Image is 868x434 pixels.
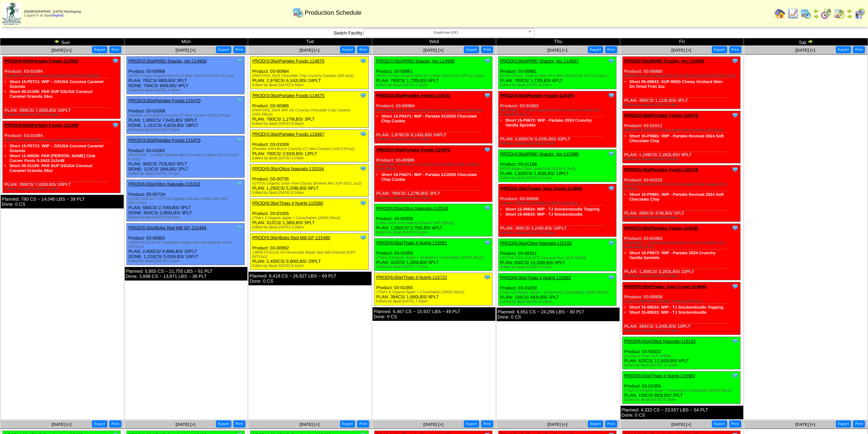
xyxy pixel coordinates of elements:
[622,224,740,280] div: Product: 03-01063 PLAN: 1,300CS / 3,263LBS / 22PLT
[729,46,741,53] button: Print
[836,46,851,53] button: Export
[252,166,324,171] a: PROD(6:00a)Ottos Naturals-115154
[500,93,574,98] a: PROD(3:00a)Partake Foods-115474
[128,58,207,64] a: PROD(2:00a)RIND Snacks, Inc-114934
[252,132,324,137] a: PROD(3:00a)Partake Foods-115667
[376,74,492,78] div: (RIND-Chewy Tropical Skin-On 3-Way Dried Fruit SUP (12-3oz))
[299,422,319,427] span: [DATE] [+]
[252,216,368,220] div: (That's It Organic Apple + Crunchables (200/0.35oz))
[608,240,615,246] img: Tooltip
[732,225,738,231] img: Tooltip
[360,234,367,241] img: Tooltip
[375,204,492,236] div: Product: 03-00939 PLAN: 1,250CS / 3,750LBS / 6PLT
[624,398,740,402] div: Edited by Bpali [DATE] 6:19pm
[622,337,740,369] div: Product: 03-00333 PLAN: 625CS / 12,500LBS / 6PLT
[500,231,616,235] div: Edited by Bpali [DATE] 5:52pm
[605,420,617,428] button: Print
[505,212,583,217] a: Short 15-00633: WIP - TJ Snickerdoodle
[808,39,813,44] img: arrowright.gif
[629,250,716,260] a: Short 15-P0672: WIP - Partake 2024 Crunchy Vanilla Sprinkle
[375,57,492,89] div: Product: 03-00861 PLAN: 765CS / 1,720LBS / 6PLT
[4,74,120,78] div: (Partake-GSUSA Coconut Caramel Granola (12-24oz))
[847,8,852,14] img: arrowleft.gif
[624,284,707,289] a: PROD(5:00a)Trader Joes Comp-114645
[92,420,107,428] button: Export
[250,164,368,197] div: Product: 03-00735 PLAN: 1,250CS / 5,208LBS / 6PLT
[621,406,744,419] div: Planned: 4,332 CS ~ 23,557 LBS ~ 54 PLT Done: 0 CS
[250,130,368,162] div: Product: 03-01008 PLAN: 700CS / 2,933LBS / 12PLT
[813,8,819,14] img: arrowleft.gif
[629,79,723,89] a: Short 05-00843: SUP-RIND Chewy Orchard Skin-On Dried Fruit 3oz
[252,147,368,151] div: (Partake 2024 BULK Crunchy CC Mini Cookies (100-0.67oz))
[622,371,740,404] div: Product: 03-01059 PLAN: 156CS / 683LBS / 2PLT
[381,114,477,123] a: Short 15-PA671: WIP - Partake 01/2025 Chocolate Chip Cookie
[126,136,244,178] div: Product: 03-01063 PLAN: 300CS / 753LBS / 5PLT DONE: 113CS / 284LBS / 2PLT
[252,235,330,240] a: PROD(5:00p)Bobs Red Mill GF-115485
[360,92,367,99] img: Tooltip
[176,422,195,427] a: [DATE] [+]
[729,420,741,428] button: Print
[376,299,492,303] div: Edited by Bpali [DATE] 7:50pm
[128,259,244,263] div: Edited by Bpali [DATE] 2:12pm
[622,282,740,335] div: Product: 03-00958 PLAN: 360CS / 3,240LBS / 10PLT
[671,422,691,427] a: [DATE] [+]
[376,256,492,260] div: (That's It Organic Apple + Strawberry Crunchables (200/0.35oz))
[484,274,491,281] img: Tooltip
[853,46,865,53] button: Print
[250,57,368,89] div: Product: 03-00984 PLAN: 2,976CS / 6,142LBS / 24PLT
[505,118,592,127] a: Short 15-P0672: WIP - Partake 2024 Crunchy Vanilla Sprinkle
[128,197,244,205] div: (UCM-12OZ-6CT OTTOs Organic Ultimate Cookie Mix SUP (6/12.2oz))
[500,74,616,78] div: (RIND-Chewy Tropical Skin-On 3-Way Dried Fruit SUP (12-3oz))
[547,422,567,427] a: [DATE] [+]
[250,91,368,128] div: Product: 03-00985 PLAN: 780CS / 1,279LBS / 3PLT
[608,57,615,64] img: Tooltip
[376,108,492,112] div: (PARTAKE 2024 Chocolate Chip Crunchy Cookies (6/5.5oz))
[24,10,81,17] span: Logged in as Bpali
[252,93,324,98] a: PROD(3:00a)Partake Foods-114675
[624,363,740,367] div: Edited by Bpali [DATE] 10:20pm
[624,389,740,393] div: (That's It Organic Apple + Strawberry Crunchables (200/0.35oz))
[54,39,60,44] img: arrowleft.gif
[854,8,865,19] img: calendarcustomer.gif
[236,224,243,231] img: Tooltip
[732,283,738,290] img: Tooltip
[500,167,616,171] div: (RIND Apple Chips Dried Fruit SUP(6-2.7oz))
[500,275,571,280] a: PROD(6:00a)Thats It Nutriti-115582
[484,239,491,246] img: Tooltip
[10,163,93,173] a: Short 05-01109: PAR SUP GSUSA Coconut Caramel Granola 24oz
[622,57,740,109] div: Product: 03-00860 PLAN: 495CS / 1,113LBS / 4PLT
[847,14,852,19] img: arrowright.gif
[813,14,819,19] img: arrowright.gif
[774,8,785,19] img: home.gif
[52,422,71,427] span: [DATE] [+]
[109,420,121,428] button: Print
[624,339,696,344] a: PROD(6:00a)Ottos Naturals-115155
[252,156,368,160] div: Edited by Bpali [DATE] 4:23pm
[128,181,200,187] a: PROD(6:00a)Ottos Naturals-115153
[10,79,104,89] a: Short 15-P0713: WIP – GSUSA Coconut Caramel Granola
[732,372,738,379] img: Tooltip
[500,265,616,269] div: Edited by Bpali [DATE] 6:12pm
[608,150,615,157] img: Tooltip
[4,187,120,191] div: Edited by Bpali [DATE] 8:31pm
[423,48,443,53] a: [DATE] [+]
[24,10,81,14] span: [DEMOGRAPHIC_DATA] Packaging
[500,186,583,191] a: PROD(5:00a)Trader Joes Comp-114644
[236,57,243,64] img: Tooltip
[496,38,620,46] td: Thu
[500,300,616,304] div: Edited by Bpali [DATE] 6:18pm
[671,48,691,53] a: [DATE] [+]
[608,274,615,281] img: Tooltip
[500,151,579,157] a: PROD(4:00a)RIND Snacks, Inc-115486
[233,46,245,53] button: Print
[481,46,493,53] button: Print
[216,46,231,53] button: Export
[624,274,740,278] div: Edited by Bpali [DATE] 8:23pm
[372,38,496,46] td: Wed
[10,144,104,153] a: Short 15-P0713: WIP – GSUSA Coconut Caramel Granola
[236,97,243,104] img: Tooltip
[376,147,450,152] a: PROD(3:00a)Partake Foods-115472
[4,123,79,128] a: PROD(4:00a)Partake Foods-115494
[376,230,492,234] div: Edited by Bpali [DATE] 5:51pm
